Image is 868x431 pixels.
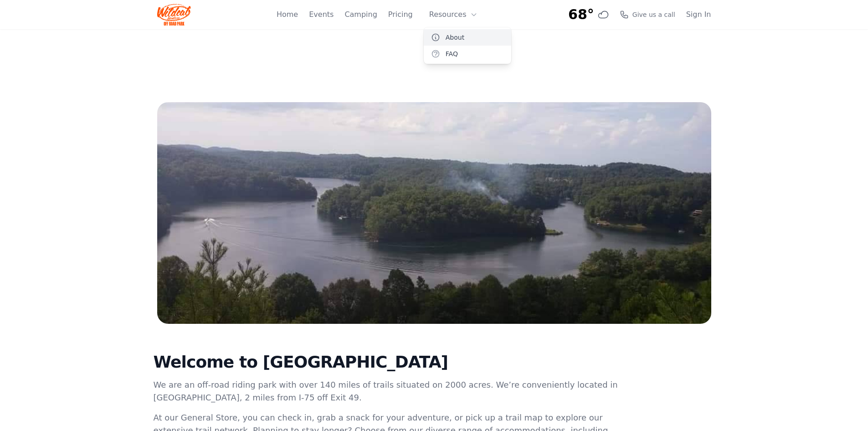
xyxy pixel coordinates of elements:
[686,9,711,20] a: Sign In
[309,9,334,20] a: Events
[424,46,511,62] a: FAQ
[424,29,511,46] a: About
[277,9,298,20] a: Home
[154,379,620,404] p: We are an off-road riding park with over 140 miles of trails situated on 2000 acres. We’re conven...
[344,9,377,20] a: Camping
[388,9,413,20] a: Pricing
[157,4,191,26] img: Wildcat Logo
[568,6,594,23] span: 68°
[154,353,620,371] h2: Welcome to [GEOGRAPHIC_DATA]
[424,5,483,24] button: Resources
[632,10,675,19] span: Give us a call
[620,10,675,19] a: Give us a call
